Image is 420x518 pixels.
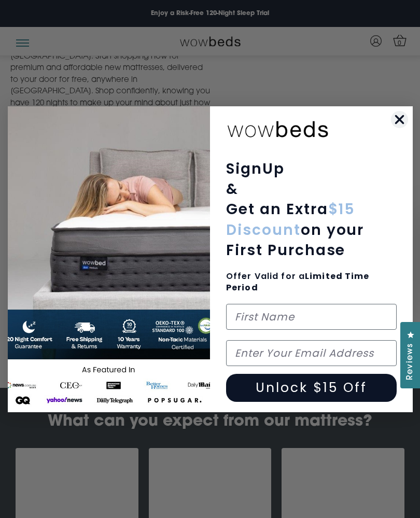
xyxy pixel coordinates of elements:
[404,343,417,380] span: Reviews
[226,179,239,199] span: &
[226,340,397,366] input: Enter Your Email Address
[226,304,397,330] input: First Name
[226,199,355,240] span: $15 Discount
[226,199,364,260] span: Get an Extra on your First Purchase
[226,270,370,293] span: Offer Valid for a
[226,159,285,179] span: SignUp
[390,110,409,129] button: Close dialog
[226,270,370,293] span: Limited Time Period
[8,106,211,412] img: 654b37c0-041b-4dc1-9035-2cedd1fa2a67.jpeg
[226,374,397,402] button: Unlock $15 Off
[226,114,330,143] img: wowbeds-logo-2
